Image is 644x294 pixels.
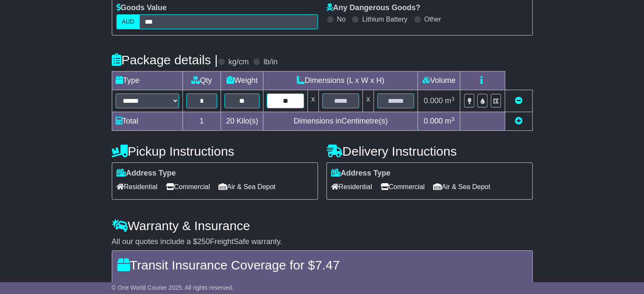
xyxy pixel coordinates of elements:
td: x [307,90,318,112]
td: Volume [418,71,460,90]
span: Commercial [381,180,425,193]
label: Any Dangerous Goods? [326,3,420,13]
span: m [445,96,455,105]
span: 0.000 [424,96,443,105]
h4: Warranty & Insurance [112,219,533,233]
span: Air & Sea Depot [218,180,276,193]
label: kg/cm [228,58,249,67]
td: Kilo(s) [221,112,263,131]
sup: 3 [451,96,455,102]
td: Dimensions in Centimetre(s) [263,112,418,131]
h4: Transit Insurance Coverage for $ [117,258,527,272]
h4: Package details | [112,53,218,67]
label: Goods Value [116,3,167,13]
span: 250 [197,237,210,246]
label: AUD [116,14,140,29]
a: Remove this item [515,96,522,105]
h4: Pickup Instructions [112,144,318,158]
label: No [337,15,345,23]
span: Residential [116,180,158,193]
td: Type [112,71,182,90]
span: m [445,117,455,125]
span: 7.47 [315,258,340,272]
div: All our quotes include a $ FreightSafe warranty. [112,237,533,247]
td: Weight [221,71,263,90]
span: 0.000 [424,117,443,125]
td: Dimensions (L x W x H) [263,71,418,90]
label: Lithium Battery [362,15,407,23]
label: lb/in [263,58,277,67]
span: 20 [226,117,235,125]
label: Address Type [331,169,391,178]
h4: Delivery Instructions [326,144,533,158]
span: © One World Courier 2025. All rights reserved. [112,284,234,291]
td: Total [112,112,182,131]
label: Address Type [116,169,176,178]
sup: 3 [451,116,455,122]
td: x [363,90,374,112]
span: Commercial [166,180,210,193]
label: Other [424,15,441,23]
span: Residential [331,180,372,193]
td: 1 [182,112,221,131]
td: Qty [182,71,221,90]
span: Air & Sea Depot [433,180,490,193]
a: Add new item [515,117,522,125]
